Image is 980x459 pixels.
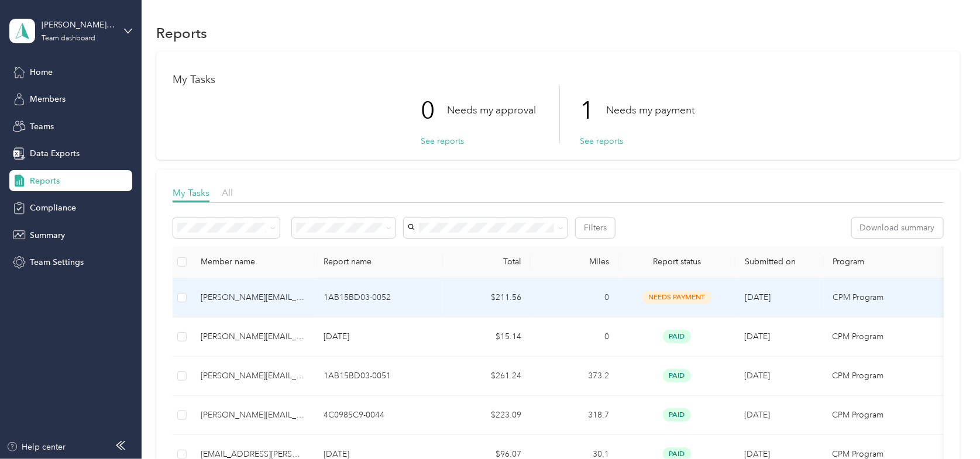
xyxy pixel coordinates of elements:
[443,278,531,317] td: $211.56
[30,147,80,160] span: Data Exports
[745,292,771,302] span: [DATE]
[823,396,969,435] td: CPM Program
[531,357,618,396] td: 373.2
[324,291,434,304] p: 1AB15BD03-0052
[30,93,66,105] span: Members
[30,66,53,78] span: Home
[30,120,54,133] span: Teams
[42,19,115,31] div: [PERSON_NAME] Ink
[663,369,691,382] span: paid
[580,135,624,147] button: See reports
[628,257,726,267] span: Report status
[540,257,609,267] div: Miles
[443,396,531,435] td: $223.09
[745,332,771,341] span: [DATE]
[201,409,305,422] div: [PERSON_NAME][EMAIL_ADDRESS][DOMAIN_NAME]
[745,449,771,459] span: [DATE]
[324,370,434,382] p: 1AB15BD03-0051
[745,410,771,420] span: [DATE]
[833,409,960,422] p: CPM Program
[823,246,969,278] th: Program
[823,357,969,396] td: CPM Program
[443,317,531,357] td: $15.14
[173,74,944,86] h1: My Tasks
[663,330,691,343] span: paid
[30,256,84,268] span: Team Settings
[191,246,314,278] th: Member name
[735,246,823,278] th: Submitted on
[452,257,521,267] div: Total
[531,278,618,317] td: 0
[6,441,66,453] button: Help center
[156,27,207,39] h1: Reports
[201,257,305,267] div: Member name
[30,202,76,214] span: Compliance
[314,246,443,278] th: Report name
[580,86,607,135] p: 1
[914,394,980,459] iframe: Everlance-gr Chat Button Frame
[201,330,305,343] div: [PERSON_NAME][EMAIL_ADDRESS][PERSON_NAME][DOMAIN_NAME]
[531,396,618,435] td: 318.7
[607,103,695,118] p: Needs my payment
[663,408,691,422] span: paid
[745,371,771,381] span: [DATE]
[201,291,305,304] div: [PERSON_NAME][EMAIL_ADDRESS][PERSON_NAME][DOMAIN_NAME]
[443,357,531,396] td: $261.24
[576,218,615,238] button: Filters
[642,291,711,304] span: needs payment
[30,175,60,187] span: Reports
[201,370,305,382] div: [PERSON_NAME][EMAIL_ADDRESS][PERSON_NAME][DOMAIN_NAME]
[833,370,960,382] p: CPM Program
[531,317,618,357] td: 0
[222,187,233,198] span: All
[30,229,65,241] span: Summary
[448,103,537,118] p: Needs my approval
[421,86,448,135] p: 0
[324,330,434,343] p: [DATE]
[852,218,943,238] button: Download summary
[324,409,434,422] p: 4C0985C9-0044
[823,278,969,317] td: CPM Program
[833,330,960,343] p: CPM Program
[823,317,969,357] td: CPM Program
[833,291,960,304] p: CPM Program
[173,187,209,198] span: My Tasks
[421,135,465,147] button: See reports
[42,35,95,42] div: Team dashboard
